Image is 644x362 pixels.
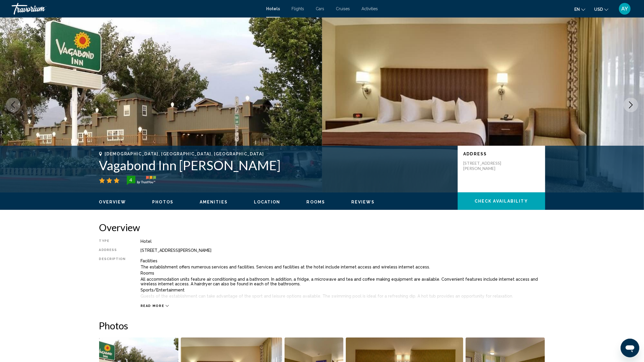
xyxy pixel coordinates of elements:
h2: Overview [99,222,545,233]
a: Travorium [12,3,260,15]
a: Hotels [266,6,280,11]
div: Type [99,239,126,244]
button: Amenities [200,199,228,205]
button: Overview [99,199,126,205]
button: Rooms [307,199,325,205]
span: Overview [99,200,126,204]
button: Check Availability [458,192,545,210]
div: Hotel [141,239,545,244]
button: Change currency [594,5,608,13]
div: 4 [125,176,137,183]
button: Read more [141,304,169,308]
iframe: Button to launch messaging window [621,339,639,357]
a: Cars [316,6,324,11]
span: Location [254,200,280,204]
span: USD [594,7,603,12]
button: Reviews [351,199,375,205]
p: Address [464,152,539,156]
div: Address [99,248,126,253]
p: Facilities [141,259,545,263]
a: Flights [292,6,304,11]
span: [DEMOGRAPHIC_DATA], [GEOGRAPHIC_DATA], [GEOGRAPHIC_DATA] [105,152,264,156]
p: Rooms [141,271,545,275]
h2: Photos [99,320,545,331]
button: Change language [574,5,585,13]
span: Check Availability [475,199,528,204]
button: Previous image [6,98,20,112]
button: Next image [624,98,638,112]
span: Reviews [351,200,375,204]
button: User Menu [617,3,632,15]
button: Photos [152,199,173,205]
h1: Vagabond Inn [PERSON_NAME] [99,158,452,173]
span: Photos [152,200,173,204]
a: Cruises [336,6,350,11]
div: Description [99,257,126,301]
p: The establishment offers numerous services and facilities. Services and facilities at the hotel i... [141,265,545,269]
span: Rooms [307,200,325,204]
img: trustyou-badge-hor.svg [127,176,156,185]
p: [STREET_ADDRESS][PERSON_NAME] [464,161,510,171]
p: All accommodation units feature air conditioning and a bathroom. In addition, a fridge, a microwa... [141,277,545,286]
span: AY [622,6,628,12]
p: Sports/Entertainment [141,288,545,292]
div: [STREET_ADDRESS][PERSON_NAME] [141,248,545,253]
span: Read more [141,304,164,308]
a: Activities [362,6,378,11]
span: Amenities [200,200,228,204]
button: Location [254,199,280,205]
span: en [574,7,580,12]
